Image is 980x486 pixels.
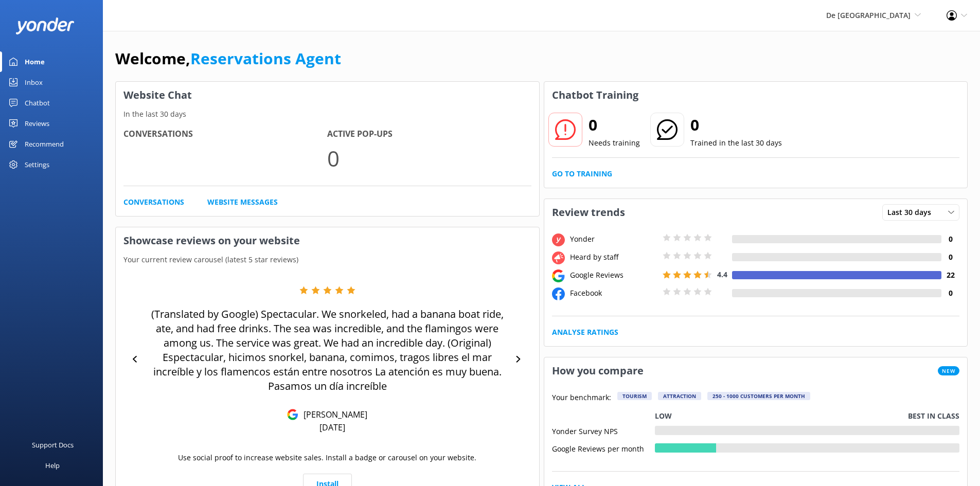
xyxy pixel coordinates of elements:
[941,287,959,299] h4: 0
[298,409,367,420] p: [PERSON_NAME]
[25,72,43,93] div: Inbox
[617,392,652,400] div: Tourism
[552,426,655,435] div: Yonder Survey NPS
[32,435,74,455] div: Support Docs
[658,392,701,400] div: Attraction
[887,207,937,218] span: Last 30 days
[567,287,660,299] div: Facebook
[116,82,539,109] h3: Website Chat
[552,392,611,404] p: Your benchmark:
[115,46,341,71] h1: Welcome,
[25,93,50,113] div: Chatbot
[941,251,959,263] h4: 0
[25,51,45,72] div: Home
[123,196,184,208] a: Conversations
[327,141,531,175] p: 0
[544,199,633,226] h3: Review trends
[45,455,60,476] div: Help
[190,48,341,69] a: Reservations Agent
[116,254,539,265] p: Your current review carousel (latest 5 star reviews)
[567,269,660,281] div: Google Reviews
[690,113,782,137] h2: 0
[178,452,476,463] p: Use social proof to increase website sales. Install a badge or carousel on your website.
[287,409,298,420] img: Google Reviews
[327,128,531,141] h4: Active Pop-ups
[25,154,49,175] div: Settings
[552,168,612,179] a: Go to Training
[690,137,782,149] p: Trained in the last 30 days
[544,82,646,109] h3: Chatbot Training
[552,443,655,453] div: Google Reviews per month
[589,113,640,137] h2: 0
[25,113,49,134] div: Reviews
[908,410,959,422] p: Best in class
[207,196,278,208] a: Website Messages
[589,137,640,149] p: Needs training
[552,327,618,338] a: Analyse Ratings
[707,392,810,400] div: 250 - 1000 customers per month
[144,307,511,393] p: (Translated by Google) Spectacular. We snorkeled, had a banana boat ride, ate, and had free drink...
[319,422,345,433] p: [DATE]
[123,128,327,141] h4: Conversations
[567,233,660,245] div: Yonder
[116,227,539,254] h3: Showcase reviews on your website
[938,366,959,375] span: New
[655,410,672,422] p: Low
[15,17,75,34] img: yonder-white-logo.png
[25,134,64,154] div: Recommend
[544,357,651,384] h3: How you compare
[717,269,727,279] span: 4.4
[941,269,959,281] h4: 22
[826,10,911,20] span: De [GEOGRAPHIC_DATA]
[116,109,539,120] p: In the last 30 days
[567,251,660,263] div: Heard by staff
[941,233,959,245] h4: 0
